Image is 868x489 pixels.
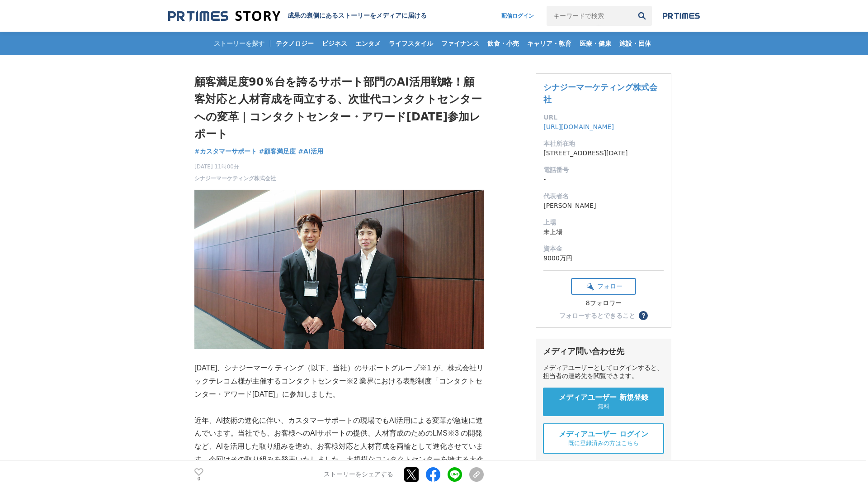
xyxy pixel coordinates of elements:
[318,39,351,48] span: ビジネス
[194,174,276,182] a: シナジーマーケティング株式会社
[543,123,614,130] a: [URL][DOMAIN_NAME]
[547,6,632,26] input: キーワードで検索
[385,39,437,48] span: ライフスタイル
[616,39,655,48] span: 施設・団体
[571,299,636,307] div: 8フォロワー
[543,227,664,237] dd: 未上場
[559,393,648,403] span: メディアユーザー 新規登録
[298,147,323,156] a: #AI活用
[288,12,427,20] h2: 成果の裏側にあるストーリーをメディアに届ける
[259,147,296,155] span: #顧客満足度
[543,192,664,201] dt: 代表者名
[194,147,257,156] a: #カスタマーサポート
[318,32,351,55] a: ビジネス
[194,190,484,349] img: thumbnail_5cdf5710-a03e-11f0-b609-bf1ae81af276.jpg
[259,147,296,156] a: #顧客満足度
[272,32,317,55] a: テクノロジー
[543,175,664,184] dd: -
[194,73,484,143] h1: 顧客満足度90％台を誇るサポート部門のAI活用戦略！顧客対応と人材育成を両立する、次世代コンタクトセンターへの変革｜コンタクトセンター・アワード[DATE]参加レポート
[576,39,615,48] span: 医療・健康
[616,32,655,55] a: 施設・団体
[543,113,664,122] dt: URL
[194,477,203,481] p: 0
[484,39,523,48] span: 飲食・小売
[640,312,646,319] span: ？
[543,254,664,263] dd: 9000万円
[598,403,609,411] span: 無料
[576,32,615,55] a: 医療・健康
[194,163,276,171] span: [DATE] 11時00分
[639,311,648,320] button: ？
[543,388,664,416] a: メディアユーザー 新規登録 無料
[543,244,664,254] dt: 資本金
[543,346,664,357] div: メディア問い合わせ先
[543,423,664,454] a: メディアユーザー ログイン 既に登録済みの方はこちら
[194,362,484,401] p: [DATE]、シナジーマーケティング（以下、当社）のサポートグループ※1 が、株式会社リックテレコム様が主催するコンタクトセンター※2 業界における表彰制度「コンタクトセンター・アワード[DAT...
[352,39,384,48] span: エンタメ
[559,430,648,439] span: メディアユーザー ログイン
[168,10,280,22] img: 成果の裏側にあるストーリーをメディアに届ける
[492,6,543,26] a: 配信ログイン
[272,39,317,48] span: テクノロジー
[352,32,384,55] a: エンタメ
[543,165,664,175] dt: 電話番号
[568,439,639,447] span: 既に登録済みの方はこちら
[194,147,257,155] span: #カスタマーサポート
[524,39,575,48] span: キャリア・教育
[543,201,664,211] dd: [PERSON_NAME]
[324,471,393,479] p: ストーリーをシェアする
[298,147,323,155] span: #AI活用
[543,218,664,227] dt: 上場
[438,39,483,48] span: ファイナンス
[524,32,575,55] a: キャリア・教育
[543,82,657,104] a: シナジーマーケティング株式会社
[632,6,652,26] button: 検索
[385,32,437,55] a: ライフスタイル
[543,364,664,380] div: メディアユーザーとしてログインすると、担当者の連絡先を閲覧できます。
[559,312,635,319] div: フォローするとできること
[571,278,636,295] button: フォロー
[484,32,523,55] a: 飲食・小売
[543,139,664,149] dt: 本社所在地
[438,32,483,55] a: ファイナンス
[663,12,700,19] img: prtimes
[168,10,427,22] a: 成果の裏側にあるストーリーをメディアに届ける 成果の裏側にあるストーリーをメディアに届ける
[543,149,664,158] dd: [STREET_ADDRESS][DATE]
